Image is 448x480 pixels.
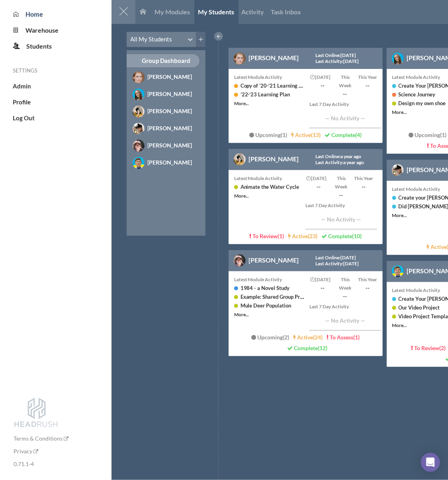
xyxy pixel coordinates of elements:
div: [DATE] [312,73,334,81]
span: Home [26,10,43,18]
img: image [392,53,404,65]
a: 1984 - a Novel Study [241,285,290,291]
a: Animate the Water Cycle [241,184,299,190]
div: Last 7 Day Activity [309,100,381,108]
a: More... [392,322,407,328]
img: image [133,88,145,100]
span: Students [26,42,52,50]
a: Privacy [14,448,38,455]
img: image [392,164,404,176]
div: — No Activity — [309,311,381,331]
span: -- [312,81,334,90]
span: Activity [241,8,264,16]
a: [PERSON_NAME] [127,71,206,84]
a: Upcoming(2) [251,334,289,341]
div: [PERSON_NAME] [148,158,197,167]
div: Latest Module Activity [234,275,305,284]
a: Terms & Conditions [14,435,68,442]
a: [PERSON_NAME] [127,156,206,169]
div: Latest Module Activity [234,174,301,182]
span: Last Activity [316,261,342,266]
a: Active(23) [288,233,317,239]
span: This Week [339,276,352,291]
span: -- [356,81,378,90]
a: More... [234,193,249,199]
a: Copy of ’20-’21 Learning Plan [241,82,309,89]
a: Group Dashboard [127,54,206,67]
span: This Week [339,74,352,88]
img: image [234,53,246,65]
a: Complete(12) [288,345,328,351]
a: Design my own shoe [399,100,446,106]
img: image [133,123,145,135]
a: To Review(1) [249,233,284,239]
div: [PERSON_NAME] [148,107,197,115]
a: [PERSON_NAME] [127,105,206,118]
a: [PERSON_NAME] [249,155,299,163]
div: : a year ago [316,154,365,159]
span: Last Activity [316,58,342,64]
span: -- [334,292,356,300]
img: image [133,106,145,118]
img: image [234,153,246,165]
span: My Students [198,8,235,16]
a: Active(13) [291,131,321,138]
a: More... [234,100,249,106]
img: image [234,255,246,266]
span: Last Online [316,153,340,159]
a: More... [392,109,407,115]
a: Our Video Project [399,304,440,311]
img: image [133,157,145,169]
div: Latest Module Activity [234,73,305,81]
div: Open Intercom Messenger [421,453,440,472]
a: Upcoming(1) [249,131,287,138]
div: : [DATE] [316,59,359,64]
span: Warehouse [26,26,59,34]
div: : a year ago [316,160,364,165]
div: : [DATE] [316,53,360,58]
a: Example: Shared Group Project [241,293,312,300]
span: 0.71.1-4 [14,460,34,467]
div: [PERSON_NAME] [148,124,197,132]
div: Group Dashboard [127,54,200,67]
div: All My Students [131,35,172,44]
a: Science Journey [399,91,436,98]
span: Last Online [316,255,340,261]
a: Admin [13,82,31,90]
span: -- [308,182,330,191]
a: [PERSON_NAME] [249,54,299,61]
div: [PERSON_NAME] [148,141,197,149]
div: [DATE] [312,275,334,284]
span: This Year [358,74,377,80]
a: Students [20,42,52,50]
a: Mule Deer Population [241,302,291,309]
a: [PERSON_NAME] [127,139,206,152]
div: — No Activity — [309,108,381,128]
a: Profile [13,98,31,106]
span: My Modules [155,8,190,16]
span: Last Online [316,52,340,58]
div: [PERSON_NAME] [148,72,197,81]
a: [PERSON_NAME] [127,88,206,101]
img: image [133,140,145,152]
div: [DATE] [308,174,330,182]
div: Last 7 Day Activity [305,201,377,210]
span: This Year [354,175,373,181]
a: Log Out [13,114,35,121]
a: More... [234,312,249,317]
a: More... [392,212,407,218]
a: Upcoming(1) [409,131,446,138]
div: [PERSON_NAME] [148,90,197,98]
span: Settings [13,67,37,74]
div: : [DATE] [316,261,359,266]
a: To Assess(1) [327,334,360,341]
div: : [DATE] [316,255,360,261]
span: -- [356,284,378,292]
span: -- [312,284,334,292]
img: image [133,71,145,83]
span: This Week [335,175,348,190]
span: This Year [358,276,377,282]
